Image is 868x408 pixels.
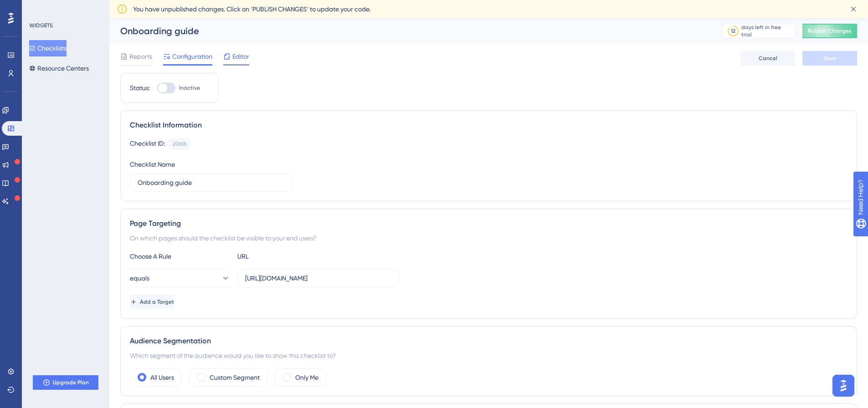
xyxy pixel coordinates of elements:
button: Cancel [740,51,795,66]
iframe: UserGuiding AI Assistant Launcher [830,372,857,399]
button: Resource Centers [29,60,89,76]
button: Checklists [29,40,67,56]
div: Checklist Information [130,120,847,131]
span: Inactive [179,84,200,92]
span: Save [823,55,836,62]
div: Which segment of the audience would you like to show this checklist to? [130,350,847,361]
div: Status: [130,82,150,93]
span: Reports [129,51,152,62]
span: Editor [232,51,249,62]
span: Upgrade Plan [53,379,89,386]
button: Save [802,51,857,66]
div: URL [237,251,338,262]
div: Choose A Rule [130,251,230,262]
span: Cancel [759,55,777,62]
input: yourwebsite.com/path [245,273,392,283]
input: Type your Checklist name [138,178,284,188]
div: Page Targeting [130,218,847,229]
span: Configuration [172,51,212,62]
div: On which pages should the checklist be visible to your end users? [130,233,847,244]
span: Need Help? [21,2,57,13]
label: Only Me [295,372,318,383]
button: Publish Changes [802,24,857,38]
div: Checklist Name [130,159,175,170]
div: 12 [731,27,735,35]
span: Publish Changes [808,27,852,35]
span: equals [130,273,149,284]
div: days left in free trial [741,24,792,38]
button: Add a Target [130,295,174,309]
div: Checklist ID: [130,138,165,150]
label: Custom Segment [210,372,260,383]
span: You have unpublished changes. Click on ‘PUBLISH CHANGES’ to update your code. [133,4,370,15]
div: 20616 [173,140,186,148]
span: Add a Target [140,298,174,306]
div: WIDGETS [29,22,53,29]
label: All Users [150,372,174,383]
button: equals [130,269,230,287]
div: Audience Segmentation [130,336,847,347]
button: Upgrade Plan [33,375,98,390]
div: Onboarding guide [120,25,699,37]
